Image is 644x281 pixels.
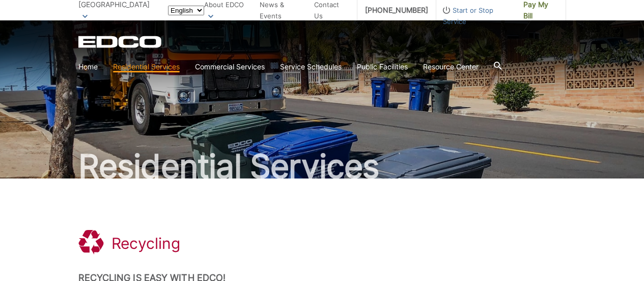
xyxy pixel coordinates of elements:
a: Residential Services [113,61,180,72]
h1: Recycling [111,234,180,252]
a: Public Facilities [357,61,408,72]
a: Service Schedules [280,61,342,72]
a: Commercial Services [195,61,265,72]
a: Home [78,61,98,72]
select: Select a language [168,6,204,15]
h2: Residential Services [78,150,566,183]
a: EDCD logo. Return to the homepage. [78,36,163,48]
a: Resource Center [423,61,479,72]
